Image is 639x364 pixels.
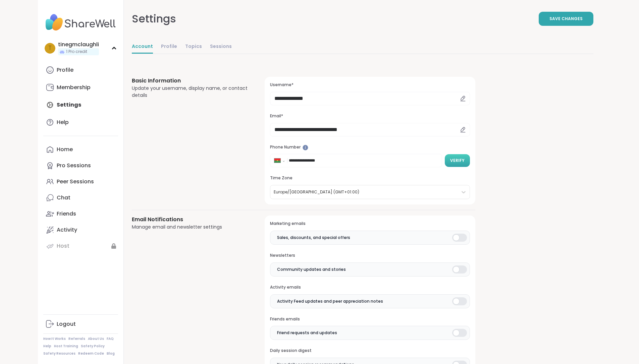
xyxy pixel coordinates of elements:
a: Safety Resources [43,351,75,356]
div: Update your username, display name, or contact details [132,85,249,99]
a: Blog [107,351,115,356]
iframe: Spotlight [303,145,308,150]
img: ShareWell Nav Logo [43,11,118,34]
a: Referrals [68,337,85,341]
div: Help [57,119,69,126]
h3: Friends emails [270,316,470,322]
a: Pro Sessions [43,158,118,174]
span: Verify [450,158,465,164]
a: Chat [43,190,118,206]
div: Manage email and newsletter settings [132,224,249,231]
span: Community updates and stories [277,266,346,272]
a: Host [43,238,118,254]
h3: Email* [270,113,470,119]
span: Save Changes [549,16,583,22]
span: 1 Pro credit [66,49,87,55]
button: Verify [445,154,470,167]
a: Home [43,141,118,158]
h3: Email Notifications [132,216,249,224]
h3: Phone Number [270,144,470,150]
a: Host Training [54,344,78,349]
a: Account [132,40,153,54]
a: Help [43,344,51,349]
a: Membership [43,79,118,96]
div: Activity [57,226,77,234]
div: Logout [57,320,76,328]
a: Topics [185,40,202,54]
a: Sessions [210,40,232,54]
div: Settings [132,11,176,27]
span: Activity Feed updates and peer appreciation notes [277,298,383,304]
a: Redeem Code [78,351,104,356]
span: Friend requests and updates [277,330,337,336]
a: FAQ [107,337,114,341]
a: Profile [43,62,118,78]
a: Help [43,114,118,130]
div: Friends [57,210,76,218]
div: Chat [57,194,70,201]
span: t [48,44,52,53]
a: Friends [43,206,118,222]
a: Safety Policy [81,344,105,349]
a: About Us [88,337,104,341]
div: Profile [57,66,73,74]
h3: Basic Information [132,77,249,85]
h3: Username* [270,82,470,88]
div: Host [57,242,69,250]
a: Logout [43,316,118,332]
h3: Time Zone [270,175,470,181]
a: How It Works [43,337,66,341]
div: Home [57,146,73,153]
div: Pro Sessions [57,162,91,169]
h3: Daily session digest [270,348,470,354]
button: Save Changes [539,12,593,26]
div: tinegmclaughli [58,41,99,48]
h3: Marketing emails [270,221,470,227]
h3: Activity emails [270,285,470,290]
div: Peer Sessions [57,178,94,185]
span: Sales, discounts, and special offers [277,235,350,241]
a: Activity [43,222,118,238]
a: Peer Sessions [43,174,118,190]
div: Membership [57,84,91,91]
a: Profile [161,40,177,54]
h3: Newsletters [270,253,470,258]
